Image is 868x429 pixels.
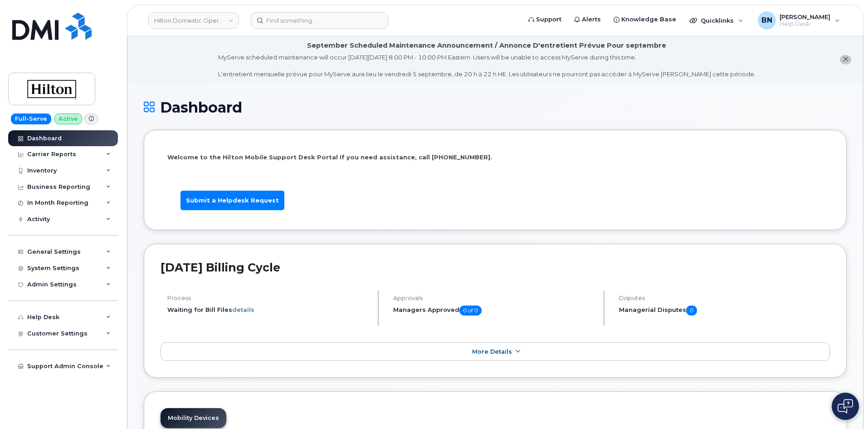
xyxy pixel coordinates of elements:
[838,399,853,414] img: Open chat
[686,306,697,316] span: 0
[840,55,851,64] button: close notification
[167,153,823,162] p: Welcome to the Hilton Mobile Support Desk Portal If you need assistance, call [PHONE_NUMBER].
[167,306,370,314] li: Waiting for Bill Files
[218,53,756,79] div: MyServe scheduled maintenance will occur [DATE][DATE] 8:00 PM - 10:00 PM Eastern. Users will be u...
[180,191,284,210] a: Submit a Helpdesk Request
[161,408,226,428] a: Mobility Devices
[307,41,666,50] div: September Scheduled Maintenance Announcement / Annonce D'entretient Prévue Pour septembre
[393,295,596,301] h4: Approvals
[393,306,596,316] h5: Managers Approved
[459,306,482,316] span: 0 of 0
[619,295,830,301] h4: Disputes
[144,99,847,115] h1: Dashboard
[167,295,370,301] h4: Process
[161,261,830,274] h2: [DATE] Billing Cycle
[472,348,512,355] span: More Details
[232,306,254,313] a: details
[619,306,830,316] h5: Managerial Disputes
